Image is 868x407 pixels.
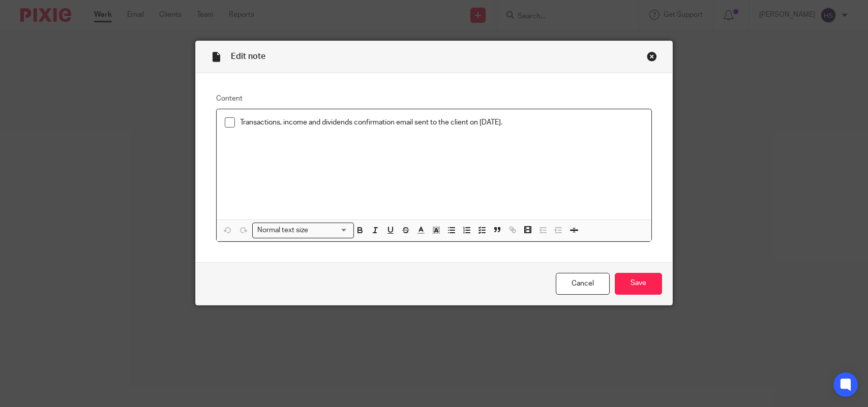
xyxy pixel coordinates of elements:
p: Transactions, income and dividends confirmation email sent to the client on [DATE]. [240,117,643,128]
div: Close this dialog window [647,51,657,61]
span: Edit note [231,52,265,60]
input: Search for option [311,225,348,236]
a: Cancel [556,273,610,295]
label: Content [216,93,652,104]
div: Search for option [252,223,354,238]
span: Normal text size [255,225,310,236]
input: Save [615,273,662,295]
